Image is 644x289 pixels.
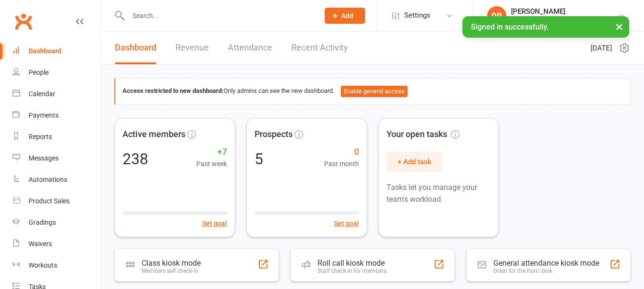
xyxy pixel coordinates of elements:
[29,240,52,248] div: Waivers
[202,218,227,229] button: Set goal
[387,181,491,206] p: Tasks let you manage your team's workload.
[325,8,365,24] button: Add
[29,111,59,119] div: Payments
[123,87,224,94] strong: Access restricted to new dashboard:
[11,10,35,33] a: Clubworx
[29,90,55,98] div: Calendar
[487,6,506,25] div: DP
[255,128,293,141] span: Prospects
[115,31,156,64] a: Dashboard
[341,12,353,20] span: Add
[12,126,101,148] a: Reports
[341,86,408,97] button: Enable general access
[125,9,312,22] input: Search...
[29,176,67,183] div: Automations
[29,47,61,55] div: Dashboard
[123,128,185,141] span: Active members
[12,105,101,126] a: Payments
[123,151,148,167] div: 238
[12,212,101,233] a: Gradings
[196,145,227,159] span: +7
[29,261,57,269] div: Workouts
[12,40,101,62] a: Dashboard
[493,259,599,268] div: General attendance kiosk mode
[29,219,56,226] div: Gradings
[29,154,59,162] div: Messages
[611,16,628,37] button: ×
[29,133,52,140] div: Reports
[228,31,272,64] a: Attendance
[591,42,612,54] span: [DATE]
[12,62,101,83] a: People
[511,16,617,24] div: Altered States Fitness & Martial Arts
[324,145,359,159] span: 0
[387,152,442,172] button: + Add task
[29,197,70,205] div: Product Sales
[12,255,101,276] a: Workouts
[471,22,549,31] span: Signed in successfully.
[12,169,101,190] a: Automations
[334,218,359,229] button: Set goal
[493,268,599,274] div: Great for the front desk
[324,159,359,169] span: Past month
[29,69,49,76] div: People
[317,259,387,268] div: Roll call kiosk mode
[387,128,460,141] span: Your open tasks
[175,31,209,64] a: Revenue
[12,148,101,169] a: Messages
[12,233,101,255] a: Waivers
[511,7,617,16] div: [PERSON_NAME]
[291,31,348,64] a: Recent Activity
[12,83,101,105] a: Calendar
[142,259,201,268] div: Class kiosk mode
[123,86,623,97] div: Only admins can see the new dashboard.
[404,5,430,26] span: Settings
[142,268,201,274] div: Members self check-in
[317,268,387,274] div: Staff check-in for members
[196,159,227,169] span: Past week
[12,190,101,212] a: Product Sales
[255,151,263,167] div: 5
